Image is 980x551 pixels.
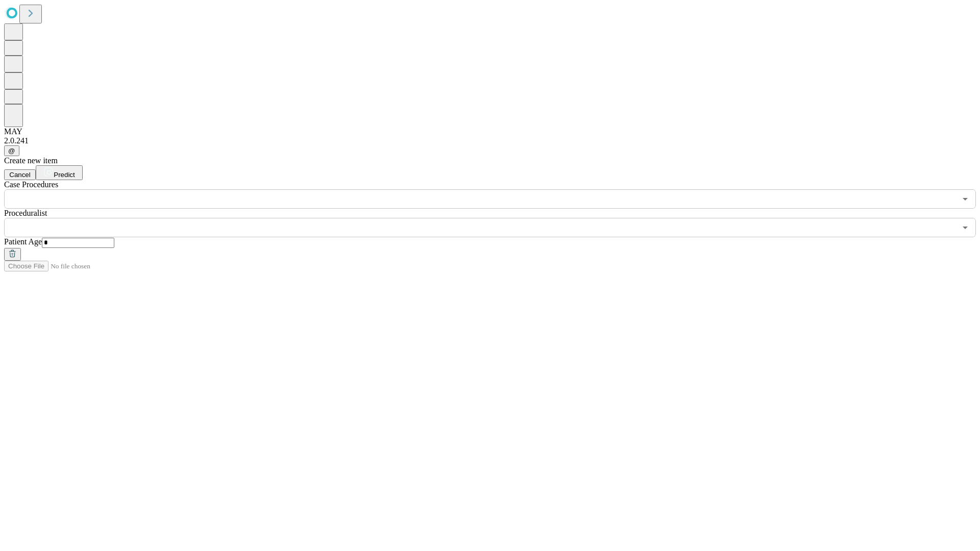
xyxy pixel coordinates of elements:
span: Create new item [4,156,58,165]
div: MAY [4,127,976,136]
span: @ [8,147,15,155]
div: 2.0.241 [4,136,976,145]
button: Open [958,220,972,235]
span: Scheduled Procedure [4,180,58,189]
button: Predict [36,165,83,180]
span: Patient Age [4,237,42,246]
button: Cancel [4,169,36,180]
button: Open [958,192,972,206]
button: @ [4,145,19,156]
span: Predict [54,171,75,179]
span: Proceduralist [4,209,47,217]
span: Cancel [9,171,31,179]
